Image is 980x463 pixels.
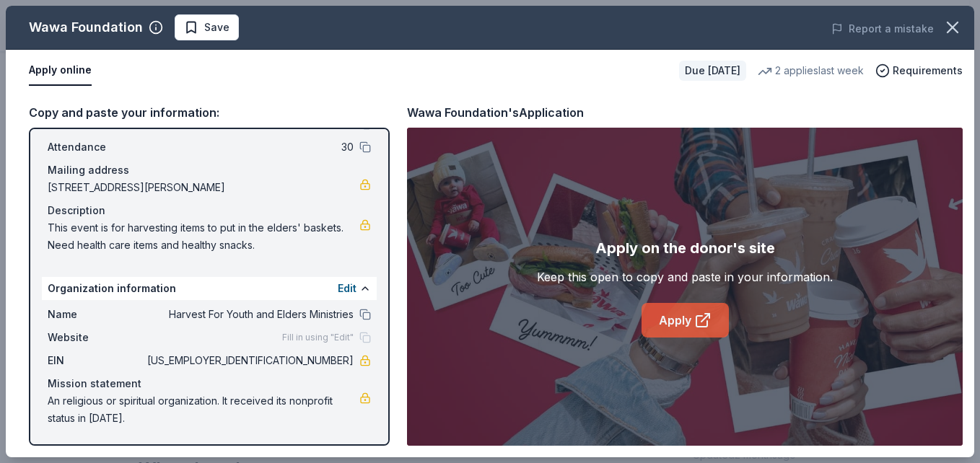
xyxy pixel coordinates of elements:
div: Wawa Foundation [29,16,143,39]
span: Website [48,329,144,346]
span: This event is for harvesting items to put in the elders' baskets. Need health care items and heal... [48,219,359,254]
div: Mailing address [48,162,371,179]
span: Harvest For Youth and Elders Ministries [144,306,354,323]
span: Fill in using "Edit" [282,332,354,343]
button: Save [175,14,239,40]
button: Requirements [875,62,963,79]
div: Wawa Foundation's Application [407,103,584,122]
div: Keep this open to copy and paste in your information. [537,268,833,286]
span: [STREET_ADDRESS][PERSON_NAME] [48,179,359,196]
span: EIN [48,352,144,369]
div: Mission statement [48,375,371,392]
button: Edit [338,280,356,297]
span: An religious or spiritual organization. It received its nonprofit status in [DATE]. [48,392,359,427]
button: Report a mistake [831,20,934,38]
div: Due [DATE] [679,61,746,81]
span: [US_EMPLOYER_IDENTIFICATION_NUMBER] [144,352,354,369]
div: 2 applies last week [758,62,864,79]
span: Name [48,306,144,323]
div: Description [48,202,371,219]
button: Apply online [29,56,92,86]
span: 30 [144,138,354,156]
div: Organization information [42,277,377,300]
a: Apply [642,303,729,338]
span: Save [204,19,229,36]
div: Apply on the donor's site [595,237,775,260]
span: Attendance [48,138,144,156]
div: Copy and paste your information: [29,103,390,122]
span: Requirements [893,62,963,79]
